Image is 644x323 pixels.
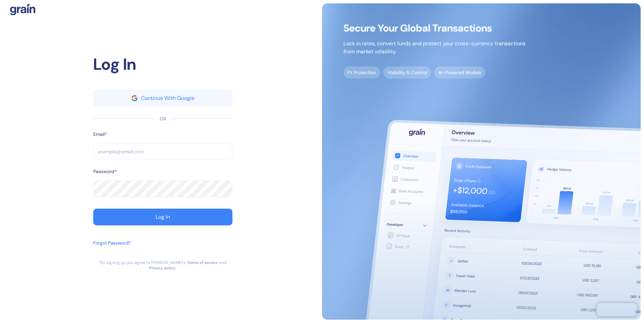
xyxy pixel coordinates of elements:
label: Password [93,168,114,175]
label: Email [93,131,105,138]
div: Continue With Google [141,96,195,101]
button: googleContinue With Google [93,90,232,107]
span: FX Protection [343,66,380,78]
a: Terms of service [187,260,218,265]
span: Visibility & Control [383,66,431,78]
input: example@email.com [93,143,232,160]
div: OR [160,115,166,122]
button: Forgot Password? [93,236,130,260]
img: logo [10,3,35,15]
button: Log In [93,209,232,225]
iframe: Chatra live chat [597,303,637,316]
div: Forgot Password? [93,239,130,247]
img: signup-main-image [322,3,641,320]
img: google [131,95,138,101]
div: and [219,260,227,265]
div: Log In [156,214,170,220]
div: *By signing up you agree to [PERSON_NAME]’s [99,260,185,265]
p: Lock in rates, convert funds and protect your cross-currency transactions from market volatility. [343,40,526,56]
span: AI-Powered Models [434,66,485,78]
div: Log In [93,52,232,76]
a: Privacy policy. [149,265,176,271]
span: Secure Your Global Transactions [343,25,526,32]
